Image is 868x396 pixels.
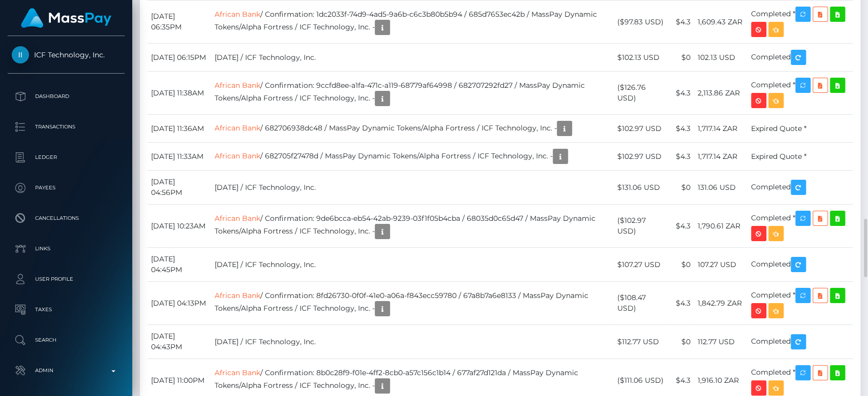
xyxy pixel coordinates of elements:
[614,248,668,282] td: $107.27 USD
[8,114,125,140] a: Transactions
[747,44,853,72] td: Completed
[147,205,211,248] td: [DATE] 10:23AM
[694,143,747,171] td: 1,717.14 ZAR
[694,282,747,325] td: 1,842.79 ZAR
[21,8,111,28] img: MassPay Logo
[747,143,853,171] td: Expired Quote *
[668,44,694,72] td: $0
[211,325,614,359] td: [DATE] / ICF Technology, Inc.
[747,325,853,359] td: Completed
[614,1,668,44] td: ($97.83 USD)
[8,358,125,383] a: Admin
[12,241,121,256] p: Links
[614,72,668,115] td: ($126.76 USD)
[147,143,211,171] td: [DATE] 11:33AM
[747,171,853,205] td: Completed
[215,123,260,133] a: African Bank
[211,282,614,325] td: / Confirmation: 8fd26730-0f0f-41e0-a06a-f843ecc59780 / 67a8b7a6e8133 / MassPay Dynamic Tokens/Alp...
[668,115,694,143] td: $4.3
[8,175,125,201] a: Payees
[8,297,125,322] a: Taxes
[215,291,260,300] a: African Bank
[8,84,125,109] a: Dashboard
[668,282,694,325] td: $4.3
[747,72,853,115] td: Completed *
[668,72,694,115] td: $4.3
[614,205,668,248] td: ($102.97 USD)
[747,282,853,325] td: Completed *
[614,171,668,205] td: $131.06 USD
[694,171,747,205] td: 131.06 USD
[12,150,121,165] p: Ledger
[747,1,853,44] td: Completed *
[694,325,747,359] td: 112.77 USD
[8,50,125,59] span: ICF Technology, Inc.
[694,248,747,282] td: 107.27 USD
[668,205,694,248] td: $4.3
[694,72,747,115] td: 2,113.86 ZAR
[12,46,29,63] img: ICF Technology, Inc.
[147,115,211,143] td: [DATE] 11:36AM
[211,72,614,115] td: / Confirmation: 9ccfd8ee-a1fa-471c-a119-68779af64998 / 682707292fd27 / MassPay Dynamic Tokens/Alp...
[12,333,121,348] p: Search
[12,302,121,317] p: Taxes
[8,236,125,261] a: Links
[147,72,211,115] td: [DATE] 11:38AM
[747,205,853,248] td: Completed *
[147,171,211,205] td: [DATE] 04:56PM
[694,115,747,143] td: 1,717.14 ZAR
[211,205,614,248] td: / Confirmation: 9de6bcca-eb54-42ab-9239-03f1f05b4cba / 68035d0c65d47 / MassPay Dynamic Tokens/Alp...
[215,214,260,223] a: African Bank
[147,325,211,359] td: [DATE] 04:43PM
[747,115,853,143] td: Expired Quote *
[668,171,694,205] td: $0
[147,282,211,325] td: [DATE] 04:13PM
[668,1,694,44] td: $4.3
[12,363,121,378] p: Admin
[668,325,694,359] td: $0
[8,327,125,353] a: Search
[147,248,211,282] td: [DATE] 04:45PM
[147,1,211,44] td: [DATE] 06:35PM
[614,282,668,325] td: ($108.47 USD)
[211,1,614,44] td: / Confirmation: 1dc2033f-74d9-4ad5-9a6b-c6c3b80b5b94 / 685d7653ec42b / MassPay Dynamic Tokens/Alp...
[215,151,260,160] a: African Bank
[12,89,121,104] p: Dashboard
[211,143,614,171] td: / 682705f27478d / MassPay Dynamic Tokens/Alpha Fortress / ICF Technology, Inc. -
[614,143,668,171] td: $102.97 USD
[8,145,125,170] a: Ledger
[694,1,747,44] td: 1,609.43 ZAR
[211,248,614,282] td: [DATE] / ICF Technology, Inc.
[211,44,614,72] td: [DATE] / ICF Technology, Inc.
[215,81,260,90] a: African Bank
[12,272,121,287] p: User Profile
[8,267,125,292] a: User Profile
[8,206,125,231] a: Cancellations
[147,44,211,72] td: [DATE] 06:15PM
[215,10,260,19] a: African Bank
[668,143,694,171] td: $4.3
[614,115,668,143] td: $102.97 USD
[12,211,121,226] p: Cancellations
[694,44,747,72] td: 102.13 USD
[694,205,747,248] td: 1,790.61 ZAR
[614,325,668,359] td: $112.77 USD
[211,115,614,143] td: / 682706938dc48 / MassPay Dynamic Tokens/Alpha Fortress / ICF Technology, Inc. -
[215,368,260,377] a: African Bank
[12,180,121,195] p: Payees
[747,248,853,282] td: Completed
[614,44,668,72] td: $102.13 USD
[12,119,121,135] p: Transactions
[211,171,614,205] td: [DATE] / ICF Technology, Inc.
[668,248,694,282] td: $0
